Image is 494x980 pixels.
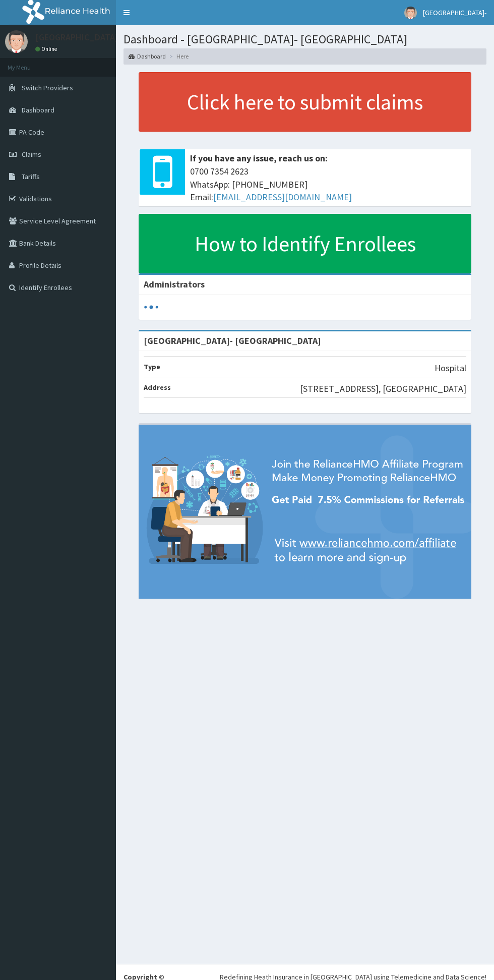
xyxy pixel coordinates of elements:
img: User Image [404,7,417,19]
strong: [GEOGRAPHIC_DATA]- [GEOGRAPHIC_DATA] [144,335,321,347]
span: Dashboard [22,105,54,114]
b: If you have any issue, reach us on: [190,152,328,164]
span: Tariffs [22,172,40,181]
p: [STREET_ADDRESS], [GEOGRAPHIC_DATA] [300,382,466,395]
b: Address [144,383,171,392]
a: Dashboard [129,52,166,61]
span: 0700 7354 2623 WhatsApp: [PHONE_NUMBER] Email: [190,165,466,204]
svg: audio-loading [144,300,159,315]
a: How to Identify Enrollees [139,214,471,273]
b: Administrators [144,278,205,290]
span: Switch Providers [22,83,73,92]
img: provider-team-banner.png [139,425,471,599]
a: Click here to submit claims [139,72,471,132]
p: [GEOGRAPHIC_DATA]- [35,33,121,42]
span: Claims [22,150,41,159]
a: [EMAIL_ADDRESS][DOMAIN_NAME] [213,191,352,203]
li: Here [167,52,189,61]
b: Type [144,362,160,371]
p: Hospital [435,362,466,375]
span: [GEOGRAPHIC_DATA]- [423,8,486,17]
a: Online [35,45,59,52]
h1: Dashboard - [GEOGRAPHIC_DATA]- [GEOGRAPHIC_DATA] [124,33,486,46]
img: User Image [5,30,28,53]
